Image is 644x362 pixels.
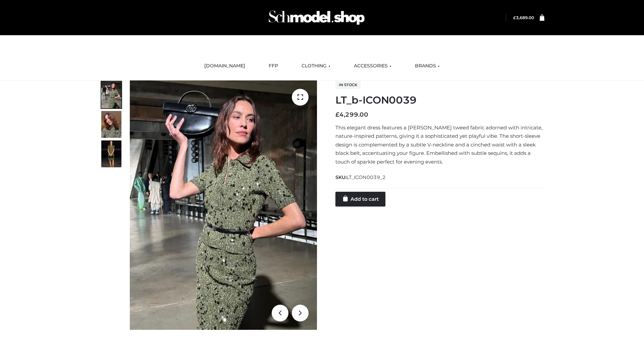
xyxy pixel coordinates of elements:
[101,111,121,138] img: Screenshot-2024-10-29-at-7.00.03%E2%80%AFPM.jpg
[513,15,534,20] bdi: 3,689.00
[266,4,367,31] img: Schmodel Admin 964
[101,81,121,108] img: Screenshot-2024-10-29-at-6.59.56%E2%80%AFPM.jpg
[513,15,534,20] a: £3,689.00
[335,94,544,106] h1: LT_b-ICON0039
[335,123,544,166] p: This elegant dress features a [PERSON_NAME] tweed fabric adorned with intricate, nature-inspired ...
[513,15,516,20] span: £
[335,173,386,181] span: SKU:
[130,80,317,330] img: LT_b-ICON0039
[335,111,368,118] bdi: 4,299.00
[346,174,386,180] span: LT_ICON0039_2
[264,59,283,73] a: FFP
[199,59,250,73] a: [DOMAIN_NAME]
[335,81,361,89] span: In stock
[335,192,385,206] a: Add to cart
[349,59,396,73] a: ACCESSORIES
[101,140,121,167] img: Screenshot-2024-10-29-at-7.00.09%E2%80%AFPM.jpg
[335,111,339,118] span: £
[410,59,445,73] a: BRANDS
[297,59,335,73] a: CLOTHING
